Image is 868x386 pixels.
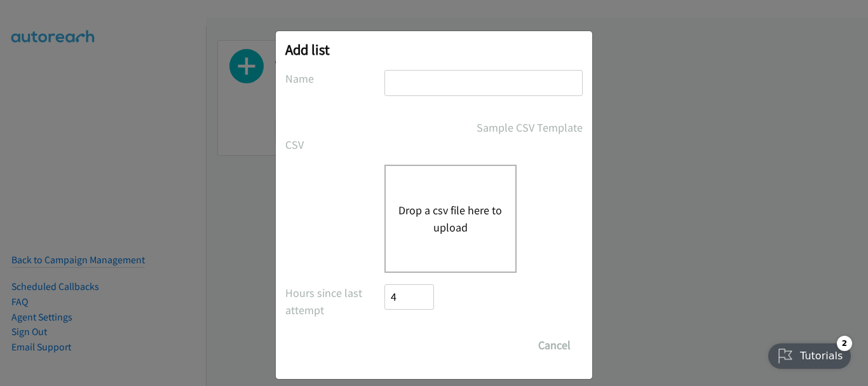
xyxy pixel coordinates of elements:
[526,333,583,358] button: Cancel
[761,331,858,376] iframe: Checklist
[285,41,583,59] h2: Add list
[285,136,384,153] label: CSV
[398,202,503,236] button: Drop a csv file here to upload
[285,70,384,87] label: Name
[477,119,583,136] a: Sample CSV Template
[285,284,384,319] label: Hours since last attempt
